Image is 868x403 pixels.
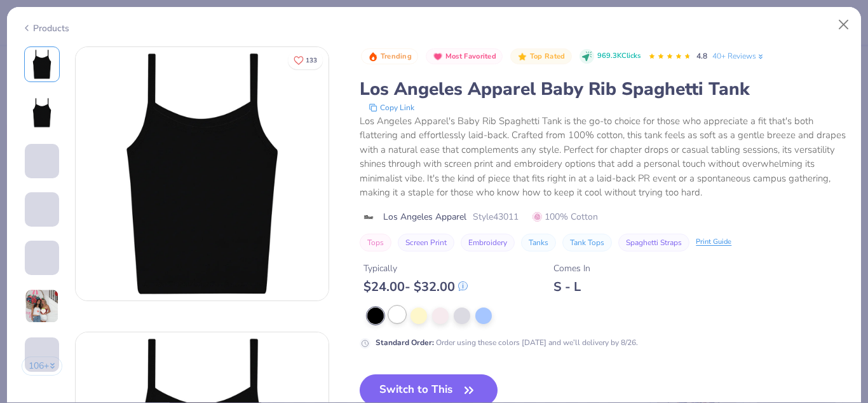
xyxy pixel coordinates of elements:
span: 969.3K Clicks [597,51,641,62]
button: Tops [360,234,391,251]
button: 106+ [22,357,63,376]
img: Most Favorited sort [433,52,443,62]
button: Badge Button [361,48,418,65]
div: Comes In [553,262,590,275]
div: Los Angeles Apparel Baby Rib Spaghetti Tank [360,77,846,101]
div: Print Guide [696,237,731,248]
img: Back [27,97,57,128]
span: 100% Cotton [532,210,598,223]
button: Tank Tops [562,234,612,251]
img: User generated content [25,178,27,213]
button: Like [288,51,323,69]
button: Badge Button [510,48,571,65]
button: Tanks [521,234,556,251]
div: Order using these colors [DATE] and we’ll delivery by 8/26. [376,337,638,348]
div: Typically [363,262,468,275]
div: $ 24.00 - $ 32.00 [363,279,468,295]
div: 4.8 Stars [648,46,691,67]
span: 4.8 [696,51,707,61]
span: Trending [381,53,412,60]
button: Screen Print [398,234,454,251]
div: Products [22,22,69,35]
img: Front [76,47,329,300]
img: Trending sort [368,52,378,62]
button: copy to clipboard [365,101,418,114]
span: Style 43011 [473,210,519,223]
button: Spaghetti Straps [618,234,689,251]
button: Close [832,13,856,37]
button: Embroidery [461,234,515,251]
img: User generated content [25,275,27,309]
img: Top Rated sort [517,52,527,62]
img: brand logo [360,212,377,222]
span: 133 [306,57,317,64]
button: Badge Button [426,48,503,65]
div: Los Angeles Apparel's Baby Rib Spaghetti Tank is the go-to choice for those who appreciate a fit ... [360,114,846,200]
img: User generated content [25,289,59,323]
img: Front [27,49,57,80]
strong: Standard Order : [376,337,434,348]
span: Top Rated [530,53,566,60]
a: 40+ Reviews [712,50,765,62]
span: Los Angeles Apparel [383,210,466,223]
div: S - L [553,279,590,295]
span: Most Favorited [445,53,496,60]
img: User generated content [25,227,27,261]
